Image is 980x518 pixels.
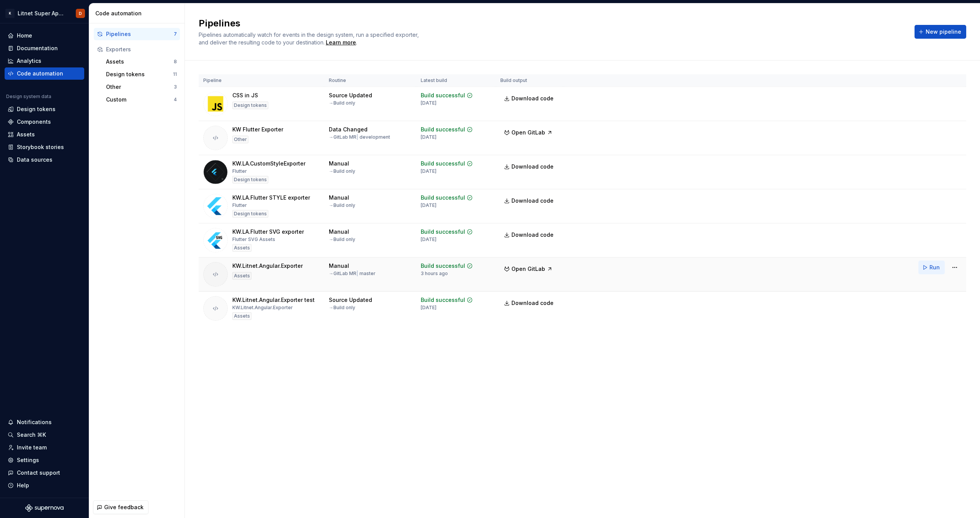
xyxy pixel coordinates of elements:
div: [DATE] [421,202,436,208]
div: Design tokens [232,210,268,218]
div: Assets [232,272,252,280]
div: Storybook stories [17,143,64,151]
div: Other [106,83,174,91]
div: K [5,9,15,18]
a: Download code [500,194,559,208]
th: Build output [496,74,563,87]
div: Build successful [421,262,465,270]
a: Download code [500,160,559,174]
span: Pipelines automatically watch for events in the design system, run a specified exporter, and deli... [199,31,420,46]
div: → Build only [329,305,355,311]
div: Contact support [17,469,60,477]
button: Assets8 [103,56,180,68]
span: Run [929,264,940,271]
div: CSS in JS [232,92,258,99]
div: Invite team [17,444,47,451]
button: Other3 [103,81,180,93]
a: Storybook stories [5,141,84,153]
div: Manual [329,228,349,236]
div: Design tokens [106,70,173,78]
div: [DATE] [421,134,436,140]
a: Download code [500,92,559,105]
div: 7 [174,31,177,37]
a: Settings [5,454,84,466]
span: Give feedback [104,503,144,511]
div: Source Updated [329,92,372,99]
div: Manual [329,262,349,270]
div: Build successful [421,296,465,304]
a: Code automation [5,67,84,80]
button: Search ⌘K [5,429,84,441]
span: Open GitLab [511,129,545,136]
div: [DATE] [421,100,436,106]
div: Build successful [421,194,465,202]
div: Custom [106,96,174,103]
span: Open GitLab [511,265,545,273]
div: Settings [17,456,39,464]
div: → Build only [329,168,355,174]
div: D [79,10,82,16]
th: Pipeline [199,74,324,87]
div: Build successful [421,92,465,99]
th: Routine [324,74,416,87]
div: → GitLab MR development [329,134,390,140]
div: Design tokens [17,105,56,113]
div: Flutter [232,168,247,174]
div: Assets [106,58,174,66]
div: Help [17,482,29,489]
button: Open GitLab [500,126,556,139]
a: Data sources [5,154,84,166]
th: Latest build [416,74,496,87]
button: Notifications [5,416,84,428]
div: Notifications [17,418,52,426]
div: Home [17,32,32,39]
div: KW.LA.Flutter SVG exporter [232,228,304,236]
a: Pipelines7 [94,28,180,40]
span: Download code [511,197,554,205]
a: Learn more [326,39,356,46]
button: Help [5,479,84,492]
div: KW.Litnet.Angular.Exporter [232,305,293,311]
a: Supernova Logo [25,504,64,512]
a: Download code [500,296,559,310]
div: Analytics [17,57,41,65]
div: [DATE] [421,236,436,243]
div: Design system data [6,93,51,100]
span: Download code [511,95,554,102]
div: 3 hours ago [421,270,448,277]
div: Other [232,136,248,143]
button: New pipeline [915,25,966,39]
a: Assets [5,128,84,141]
button: Contact support [5,467,84,479]
a: Documentation [5,42,84,54]
a: Custom4 [103,93,180,106]
a: Invite team [5,441,84,454]
div: Documentation [17,44,58,52]
div: Design tokens [232,176,268,184]
div: Build successful [421,160,465,167]
div: KW.Litnet.Angular.Exporter test [232,296,315,304]
div: Assets [17,131,35,138]
span: Download code [511,299,554,307]
div: 8 [174,59,177,65]
div: Source Updated [329,296,372,304]
div: Code automation [17,70,63,77]
div: Data sources [17,156,52,164]
div: KW.LA.Flutter STYLE exporter [232,194,310,202]
div: [DATE] [421,305,436,311]
div: Pipelines [106,30,174,38]
span: | [356,270,358,276]
div: Data Changed [329,126,367,133]
a: Download code [500,228,559,242]
div: KW Flutter Exporter [232,126,283,133]
div: KW.Litnet.Angular.Exporter [232,262,303,270]
div: Litnet Super App 2.0. [18,10,67,17]
span: Download code [511,163,554,170]
a: Open GitLab [500,267,556,273]
a: Design tokens11 [103,68,180,80]
div: 4 [174,97,177,103]
div: Assets [232,244,252,252]
a: Home [5,30,84,42]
